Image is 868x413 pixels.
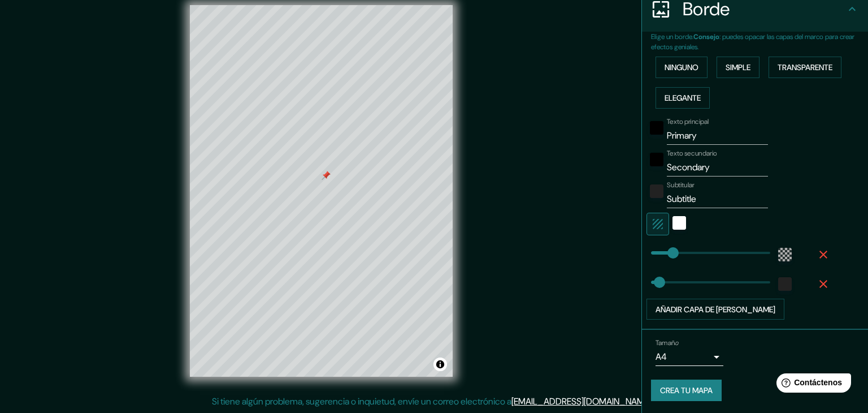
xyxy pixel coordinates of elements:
[433,358,447,371] button: Activar o desactivar atribución
[665,62,698,72] font: Ninguno
[651,380,722,401] button: Crea tu mapa
[769,57,841,78] button: Transparente
[667,117,709,126] font: Texto principal
[778,248,792,261] button: color-55555544
[656,87,710,109] button: Elegante
[656,339,679,348] font: Tamaño
[646,299,784,320] button: Añadir capa de [PERSON_NAME]
[665,93,701,103] font: Elegante
[650,153,663,166] button: negro
[767,369,856,401] iframe: Lanzador de widgets de ayuda
[672,216,686,230] button: blanco
[656,304,775,315] font: Añadir capa de [PERSON_NAME]
[667,180,695,190] font: Subtitular
[778,277,792,291] button: color-222222
[656,57,708,78] button: Ninguno
[778,62,832,72] font: Transparente
[212,395,511,407] font: Si tiene algún problema, sugerencia o inquietud, envíe un correo electrónico a
[693,32,719,41] font: Consejo
[651,32,854,51] font: : puedes opacar las capas del marco para crear efectos geniales.
[511,395,651,407] a: [EMAIL_ADDRESS][DOMAIN_NAME]
[726,62,750,72] font: Simple
[650,184,663,198] button: color-222222
[656,348,723,366] div: A4
[656,351,667,363] font: A4
[667,149,717,158] font: Texto secundario
[651,32,693,41] font: Elige un borde.
[660,386,713,396] font: Crea tu mapa
[717,57,759,78] button: Simple
[650,121,663,135] button: negro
